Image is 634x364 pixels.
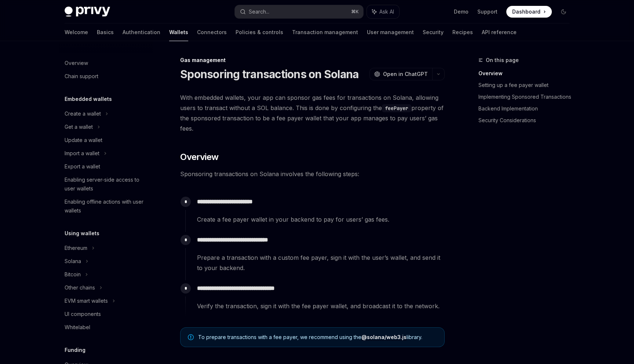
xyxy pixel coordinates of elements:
img: dark logo [65,7,110,17]
div: Export a wallet [65,162,100,171]
a: Policies & controls [236,23,283,41]
div: UI components [65,310,101,318]
h5: Funding [65,346,85,354]
div: Whitelabel [65,323,90,332]
button: Ask AI [367,5,399,18]
span: To prepare transactions with a fee payer, we recommend using the library. [198,334,437,341]
a: Authentication [123,23,160,41]
a: Update a wallet [59,134,153,147]
a: Whitelabel [59,321,153,334]
a: Security [423,23,444,41]
span: With embedded wallets, your app can sponsor gas fees for transactions on Solana, allowing users t... [180,92,445,134]
a: Support [477,8,498,15]
div: Create a wallet [65,109,101,118]
button: Toggle dark mode [558,6,569,18]
a: Overview [478,68,575,79]
a: Overview [59,57,153,70]
a: Export a wallet [59,160,153,173]
div: Ethereum [65,244,87,252]
div: Enabling offline actions with user wallets [65,197,148,215]
a: Dashboard [506,6,552,18]
a: Demo [454,8,469,15]
div: Overview [65,59,88,68]
a: Connectors [197,23,227,41]
span: Ask AI [379,8,394,15]
span: On this page [486,56,519,65]
a: UI components [59,307,153,321]
a: Backend Implementation [478,103,575,114]
div: Chain support [65,72,98,81]
a: Basics [97,23,114,41]
a: User management [367,23,414,41]
div: Search... [249,7,269,16]
span: Sponsoring transactions on Solana involves the following steps: [180,169,445,179]
h5: Embedded wallets [65,95,112,103]
span: Prepare a transaction with a custom fee payer, sign it with the user’s wallet, and send it to you... [197,252,444,273]
span: Create a fee payer wallet in your backend to pay for users’ gas fees. [197,214,444,225]
button: Open in ChatGPT [369,68,432,80]
code: feePayer [382,104,411,112]
div: Enabling server-side access to user wallets [65,175,148,193]
span: ⌘ K [351,9,359,15]
a: Wallets [169,23,188,41]
a: Enabling offline actions with user wallets [59,195,153,217]
a: API reference [482,23,517,41]
div: Update a wallet [65,136,102,145]
div: Solana [65,257,81,266]
a: Implementing Sponsored Transactions [478,91,575,103]
div: Other chains [65,283,95,292]
a: Security Considerations [478,114,575,126]
div: Bitcoin [65,270,81,279]
a: Chain support [59,70,153,83]
span: Overview [180,151,218,163]
div: EVM smart wallets [65,296,108,305]
a: Welcome [65,23,88,41]
span: Open in ChatGPT [383,70,428,78]
span: Verify the transaction, sign it with the fee payer wallet, and broadcast it to the network. [197,301,444,311]
button: Search...⌘K [235,5,363,18]
div: Gas management [180,57,445,64]
a: Transaction management [292,23,358,41]
div: Get a wallet [65,123,93,131]
a: @solana/web3.js [361,334,407,341]
h5: Using wallets [65,229,99,238]
div: Import a wallet [65,149,99,158]
h1: Sponsoring transactions on Solana [180,68,358,81]
a: Setting up a fee payer wallet [478,79,575,91]
a: Recipes [452,23,473,41]
span: Dashboard [512,8,540,15]
svg: Note [188,334,194,340]
a: Enabling server-side access to user wallets [59,173,153,195]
